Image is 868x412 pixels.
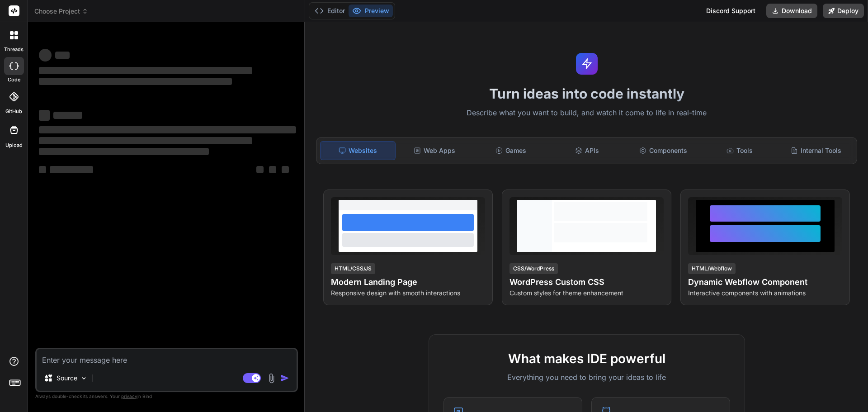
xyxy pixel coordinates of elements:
[311,5,349,17] button: Editor
[8,76,20,84] label: code
[35,392,298,401] p: Always double-check its answers. Your in Bind
[823,4,864,18] button: Deploy
[5,108,22,115] label: GitHub
[626,141,701,160] div: Components
[443,372,730,383] p: Everything you need to bring your ideas to life
[331,263,375,274] div: HTML/CSS/JS
[80,374,88,382] img: Pick Models
[50,166,93,173] span: ‌
[509,276,664,289] h4: WordPress Custom CSS
[57,374,77,383] p: Source
[320,141,396,160] div: Websites
[256,166,264,173] span: ‌
[39,148,209,155] span: ‌
[53,112,82,119] span: ‌
[474,141,548,160] div: Games
[509,263,558,274] div: CSS/WordPress
[34,7,88,16] span: Choose Project
[280,374,289,383] img: icon
[443,349,730,368] h2: What makes IDE powerful
[5,142,23,149] label: Upload
[766,4,817,18] button: Download
[509,289,664,298] p: Custom styles for theme enhancement
[688,263,736,274] div: HTML/Webflow
[39,126,296,133] span: ‌
[282,166,289,173] span: ‌
[39,78,232,85] span: ‌
[331,276,485,289] h4: Modern Landing Page
[121,393,137,399] span: privacy
[397,141,472,160] div: Web Apps
[701,4,761,18] div: Discord Support
[311,85,863,102] h1: Turn ideas into code instantly
[39,166,46,173] span: ‌
[550,141,624,160] div: APIs
[4,46,24,53] label: threads
[55,52,70,59] span: ‌
[688,276,842,289] h4: Dynamic Webflow Component
[703,141,777,160] div: Tools
[39,110,50,121] span: ‌
[778,141,853,160] div: Internal Tools
[39,49,52,62] span: ‌
[688,289,842,298] p: Interactive components with animations
[349,5,393,17] button: Preview
[269,166,276,173] span: ‌
[39,137,252,144] span: ‌
[331,289,485,298] p: Responsive design with smooth interactions
[311,107,863,119] p: Describe what you want to build, and watch it come to life in real-time
[266,373,277,384] img: attachment
[39,67,252,74] span: ‌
